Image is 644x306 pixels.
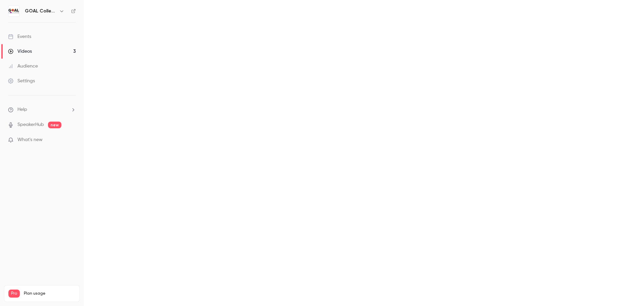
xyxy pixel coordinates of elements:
[17,106,27,113] span: Help
[8,63,38,70] div: Audience
[17,136,43,143] span: What's new
[8,106,76,113] li: help-dropdown-opener
[8,33,31,40] div: Events
[8,78,35,84] div: Settings
[17,121,44,128] a: SpeakerHub
[8,290,20,298] span: Pro
[8,48,32,55] div: Videos
[24,291,75,296] span: Plan usage
[25,8,56,14] h6: GOAL College
[48,122,61,128] span: new
[68,137,76,143] iframe: Noticeable Trigger
[8,6,19,16] img: GOAL College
